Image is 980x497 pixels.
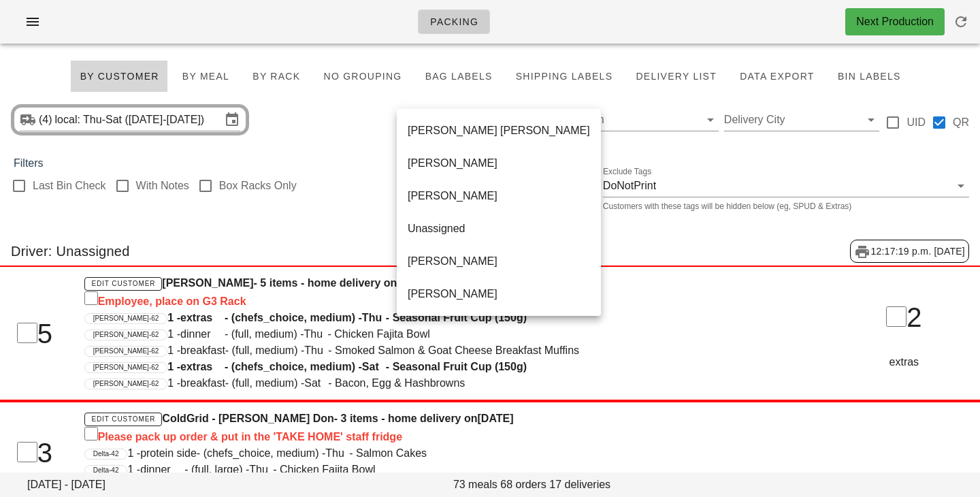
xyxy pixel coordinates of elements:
[93,330,159,340] span: [PERSON_NAME]-62
[304,375,328,391] span: Sat
[323,71,402,82] span: No grouping
[84,291,813,310] div: Employee, place on G3 Rack
[140,462,184,478] span: dinner
[39,113,55,127] div: (4)
[93,466,119,475] span: Delta-42
[180,310,225,326] span: extras
[182,71,229,82] span: By Meal
[84,427,813,445] div: Please pack up order & put in the 'TAKE HOME' staff fridge
[418,10,490,34] a: Packing
[33,179,106,193] label: Last Bin Check
[127,464,375,475] span: 1 - - (full, large) - - Chicken Fajita Bowl
[79,71,159,82] span: By Customer
[408,287,590,300] div: [PERSON_NAME]
[93,314,159,323] span: [PERSON_NAME]-62
[603,167,651,177] label: Exclude Tags
[180,375,225,391] span: breakfast
[906,116,926,129] label: UID
[174,60,238,93] button: By Meal
[724,109,880,131] div: Delivery City
[325,445,349,462] span: Thu
[136,179,189,193] label: With Notes
[304,342,328,359] span: Thu
[244,60,309,93] button: By Rack
[408,255,590,268] div: [PERSON_NAME]
[515,71,613,82] span: Shipping Labels
[829,60,910,93] button: Bin Labels
[167,361,527,372] span: 1 - - (chefs_choice, medium) - - Seasonal Fruit Cup (150g)
[362,359,386,375] span: Sat
[91,415,156,423] span: Edit Customer
[93,449,119,459] span: Delta-42
[478,413,514,424] span: [DATE]
[627,60,725,93] button: Delivery List
[167,328,429,340] span: 1 - - (full, medium) - - Chicken Fajita Bowl
[408,157,590,170] div: [PERSON_NAME]
[91,280,156,287] span: Edit Customer
[408,222,590,235] div: Unassigned
[603,202,969,210] div: Customers with these tags will be hidden below (eg, SPUD & Extras)
[167,377,465,389] span: 1 - - (full, medium) - - Bacon, Egg & Hashbrowns
[304,326,327,342] span: Thu
[93,363,159,372] span: [PERSON_NAME]-62
[127,447,427,459] span: 1 - - (chefs_choice, medium) - - Salmon Cakes
[93,379,159,389] span: [PERSON_NAME]-62
[507,60,622,93] button: Shipping Labels
[953,116,969,129] label: QR
[70,60,167,93] button: By Customer
[252,71,300,82] span: By Rack
[249,462,273,478] span: Thu
[140,445,197,462] span: protein side
[408,124,590,137] div: [PERSON_NAME] [PERSON_NAME]
[93,347,159,356] span: [PERSON_NAME]-62
[424,71,492,82] span: Bag Labels
[850,240,969,263] div: 12:17:19 p.m. [DATE]
[362,310,386,326] span: Thu
[416,60,501,93] button: Bag Labels
[180,359,225,375] span: extras
[563,109,719,131] div: Location
[84,275,813,310] h4: [PERSON_NAME] - 5 items - home delivery on
[603,175,969,197] div: Exclude TagsDoNotPrint
[180,342,225,359] span: breakfast
[408,189,590,202] div: [PERSON_NAME]
[314,60,410,93] button: No grouping
[731,60,823,93] button: Data Export
[84,277,163,291] a: Edit Customer
[830,297,979,338] div: 2
[84,413,163,426] a: Edit Customer
[167,312,527,323] span: 1 - - (chefs_choice, medium) - - Seasonal Fruit Cup (150g)
[856,14,934,30] div: Next Production
[180,326,225,342] span: dinner
[167,344,579,356] span: 1 - - (full, medium) - - Smoked Salmon & Goat Cheese Breakfast Muffins
[739,71,815,82] span: Data Export
[219,179,297,193] label: Box Racks Only
[429,16,478,27] span: Packing
[84,411,813,445] h4: ColdGrid - [PERSON_NAME] Don - 3 items - home delivery on
[837,71,901,82] span: Bin Labels
[603,180,656,192] div: DoNotPrint
[635,71,717,82] span: Delivery List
